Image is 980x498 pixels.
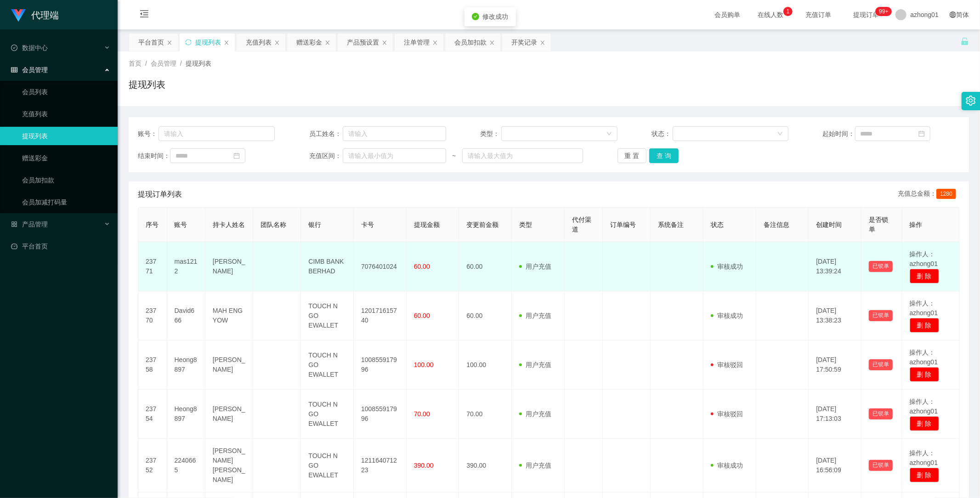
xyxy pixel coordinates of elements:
input: 请输入最大值为 [462,148,583,163]
span: 提现金额 [414,221,440,228]
td: 23752 [138,439,167,492]
i: 图标: close [325,40,330,45]
button: 已锁单 [869,408,893,419]
div: 提现列表 [195,34,221,51]
td: 23754 [138,390,167,439]
p: 1 [787,7,790,16]
span: 变更前金额 [466,221,498,228]
td: [PERSON_NAME] [205,390,253,439]
td: 70.00 [459,390,512,439]
div: 充值列表 [246,34,272,51]
div: 会员加扣款 [454,34,487,51]
div: 产品预设置 [347,34,379,51]
button: 删 除 [910,269,939,283]
i: 图标: global [950,11,956,18]
span: 用户充值 [519,361,551,368]
td: Heong8897 [167,340,205,390]
td: 23771 [138,242,167,291]
td: TOUCH N GO EWALLET [301,439,354,492]
div: 赠送彩金 [296,34,322,51]
span: 数据中心 [11,44,48,51]
a: 会员列表 [22,83,110,101]
a: 会员加减打码量 [22,193,110,211]
span: 序号 [146,221,159,228]
span: 审核成功 [711,312,743,319]
input: 请输入最小值为 [343,148,446,163]
span: 审核成功 [711,462,743,469]
span: 操作人：azhong01 [910,398,938,415]
input: 请输入 [159,126,275,141]
span: 用户充值 [519,410,551,418]
span: 用户充值 [519,312,551,319]
td: 60.00 [459,291,512,340]
span: 产品管理 [11,221,48,228]
div: 充值总金额： [898,189,960,200]
button: 删 除 [910,416,939,431]
button: 已锁单 [869,310,893,321]
img: logo.9652507e.png [11,9,26,22]
td: David666 [167,291,205,340]
span: 1280 [936,189,956,199]
button: 删 除 [910,318,939,333]
td: TOUCH N GO EWALLET [301,340,354,390]
a: 提现列表 [22,127,110,145]
i: 图标: close [489,40,495,45]
span: 充值订单 [801,11,836,18]
button: 已锁单 [869,460,893,471]
i: 图标: appstore-o [11,221,17,227]
td: 121164071223 [354,439,407,492]
span: 账号： [138,129,159,139]
button: 删 除 [910,367,939,382]
span: / [145,60,147,67]
span: ~ [446,151,462,161]
i: 图标: down [777,131,783,137]
span: 团队名称 [261,221,286,228]
span: 订单编号 [610,221,636,228]
td: 100.00 [459,340,512,390]
td: CIMB BANK BERHAD [301,242,354,291]
span: 状态： [651,129,673,139]
span: 状态 [711,221,724,228]
span: 操作人：azhong01 [910,300,938,317]
span: 操作人：azhong01 [910,250,938,267]
span: 审核驳回 [711,410,743,418]
i: 图标: setting [966,96,976,106]
span: 提现列表 [186,60,211,67]
span: 首页 [129,60,142,67]
a: 赠送彩金 [22,149,110,167]
span: 代付渠道 [572,216,591,233]
h1: 代理端 [31,0,59,30]
span: 100.00 [414,361,434,368]
div: 注单管理 [404,34,430,51]
span: 账号 [175,221,187,228]
span: 60.00 [414,312,430,319]
span: 系统备注 [658,221,684,228]
div: 开奖记录 [511,34,537,51]
h1: 提现列表 [129,78,165,91]
td: Heong8897 [167,390,205,439]
td: [DATE] 16:56:09 [809,439,861,492]
td: 120171615740 [354,291,407,340]
a: 图标: dashboard平台首页 [11,237,110,255]
span: 操作人：azhong01 [910,349,938,366]
td: 2240665 [167,439,205,492]
input: 请输入 [343,126,446,141]
i: icon: check-circle [472,13,479,20]
button: 查 询 [649,148,679,163]
i: 图标: close [540,40,545,45]
span: 操作人：azhong01 [910,449,938,466]
span: 提现订单 [849,11,884,18]
span: 类型： [480,129,501,139]
i: 图标: close [382,40,387,45]
i: 图标: calendar [918,130,925,137]
td: [DATE] 17:13:03 [809,390,861,439]
span: 提现订单列表 [138,189,182,200]
sup: 1207 [875,7,892,16]
span: 审核驳回 [711,361,743,368]
a: 代理端 [11,11,59,18]
td: 60.00 [459,242,512,291]
span: 修改成功 [483,13,509,20]
td: mas1212 [167,242,205,291]
button: 已锁单 [869,359,893,370]
span: 审核成功 [711,263,743,270]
